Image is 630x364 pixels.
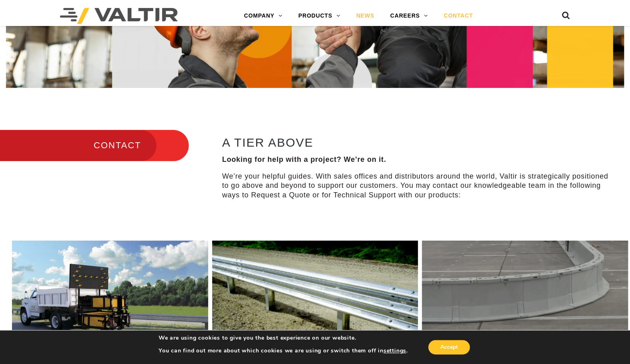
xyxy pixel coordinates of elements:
a: COMPANY [236,8,290,24]
img: SS180M Contact Us Page Image [12,241,208,344]
a: CAREERS [382,8,436,24]
img: Valtir [60,8,178,24]
p: We’re your helpful guides. With sales offices and distributors around the world, Valtir is strate... [222,172,608,200]
p: You can find out more about which cookies we are using or switch them off in . [159,347,408,354]
button: settings [384,347,406,354]
a: CONTACT [436,8,481,24]
a: PRODUCTS [290,8,348,24]
p: We are using cookies to give you the best experience on our website. [159,334,408,342]
h2: A TIER ABOVE [222,136,608,149]
a: NEWS [348,8,382,24]
img: Guardrail Contact Us Page Image [212,241,418,344]
strong: Looking for help with a project? We’re on it. [222,155,386,163]
button: Accept [428,340,470,354]
img: Radius-Barrier-Section-Highwayguard3 [422,241,628,344]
